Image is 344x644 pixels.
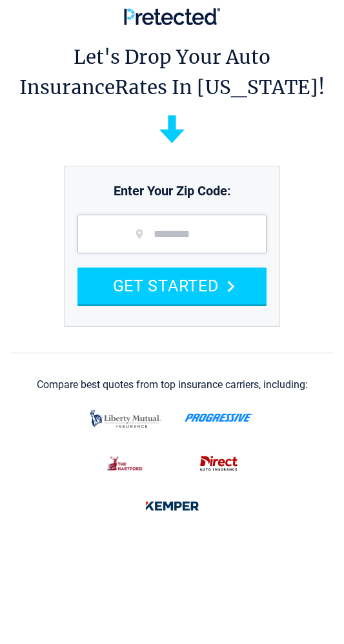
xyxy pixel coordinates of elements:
img: Pretected Logo [124,8,220,25]
img: thehartford [100,450,151,477]
img: kemper [138,493,207,520]
div: Compare best quotes from top insurance carriers, including: [37,379,308,391]
button: GET STARTED [77,268,267,304]
input: zip code [77,215,267,253]
img: progressive [185,413,254,422]
img: liberty [86,404,165,434]
h1: Let's Drop Your Auto Insurance Rates In [US_STATE]! [10,42,334,102]
p: Enter Your Zip Code: [65,170,279,200]
img: direct [193,450,245,477]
